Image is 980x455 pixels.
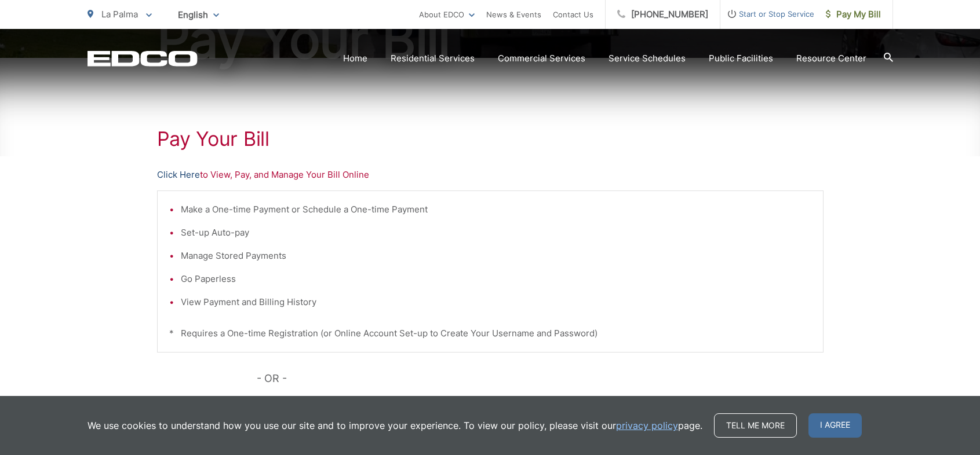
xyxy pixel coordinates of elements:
a: EDCD logo. Return to the homepage. [88,50,198,67]
li: View Payment and Billing History [181,295,811,309]
span: Pay My Bill [826,8,881,21]
a: Residential Services [391,52,475,65]
a: Public Facilities [709,52,773,65]
a: Click Here [157,168,200,182]
a: Home [343,52,367,65]
li: Make a One-time Payment or Schedule a One-time Payment [181,203,811,217]
p: - OR - [257,370,824,387]
p: We use cookies to understand how you use our site and to improve your experience. To view our pol... [88,419,702,432]
li: Manage Stored Payments [181,249,811,263]
a: About EDCO [419,8,475,21]
a: privacy policy [616,419,678,432]
h1: Pay Your Bill [157,127,824,151]
p: * Requires a One-time Registration (or Online Account Set-up to Create Your Username and Password) [169,326,811,340]
a: Contact Us [553,8,593,21]
a: News & Events [486,8,541,21]
span: La Palma [101,9,138,20]
li: Set-up Auto-pay [181,226,811,240]
li: Go Paperless [181,272,811,286]
span: English [169,5,228,25]
a: Commercial Services [498,52,585,65]
a: Resource Center [796,52,866,65]
p: to View, Pay, and Manage Your Bill Online [157,168,824,182]
a: Service Schedules [609,52,686,65]
span: I agree [808,413,862,438]
a: Tell me more [714,413,797,438]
